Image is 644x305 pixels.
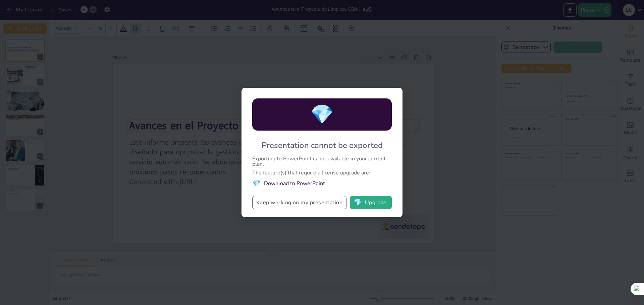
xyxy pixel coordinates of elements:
[252,196,346,209] button: Keep working on my presentation
[350,196,392,209] button: diamondUpgrade
[252,179,392,188] li: Download to PowerPoint
[252,156,392,167] div: Exporting to PowerPoint is not available in your current plan.
[354,199,362,206] span: diamond
[252,179,261,188] span: diamond
[262,140,383,151] div: Presentation cannot be exported
[252,170,392,175] div: The feature(s) that require a license upgrade are:
[310,102,334,128] span: diamond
